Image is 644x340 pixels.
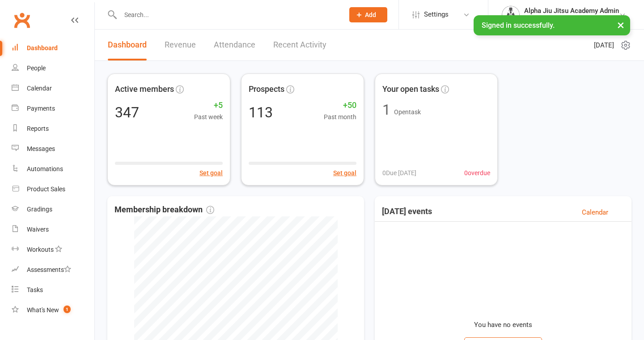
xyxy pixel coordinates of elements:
[594,40,614,51] span: [DATE]
[482,21,555,30] span: Signed in successfully.
[12,219,94,240] a: Waivers
[199,168,223,178] button: Set goal
[27,65,46,72] div: People
[27,125,49,132] div: Reports
[249,105,273,120] div: 113
[12,78,94,99] a: Calendar
[165,30,196,60] a: Revenue
[12,99,94,119] a: Payments
[12,240,94,260] a: Workouts
[27,185,65,193] div: Product Sales
[324,112,356,122] span: Past month
[27,266,71,273] div: Assessments
[382,207,432,218] h3: [DATE] events
[12,159,94,179] a: Automations
[27,85,52,92] div: Calendar
[12,119,94,139] a: Reports
[115,105,139,120] div: 347
[27,306,59,314] div: What's New
[424,4,449,25] span: Settings
[613,15,629,34] button: ×
[12,199,94,219] a: Gradings
[12,280,94,300] a: Tasks
[12,139,94,159] a: Messages
[524,15,619,23] div: Alpha Jiu Jitsu Academy
[27,226,49,233] div: Waivers
[108,30,147,60] a: Dashboard
[27,246,54,253] div: Workouts
[382,168,416,178] span: 0 Due [DATE]
[64,306,71,313] span: 1
[12,179,94,199] a: Product Sales
[12,300,94,320] a: What's New1
[214,30,255,60] a: Attendance
[382,83,439,96] span: Your open tasks
[333,168,356,178] button: Set goal
[114,203,214,216] span: Membership breakdown
[349,7,387,22] button: Add
[194,99,223,112] span: +5
[27,145,55,152] div: Messages
[194,112,223,122] span: Past week
[27,286,43,293] div: Tasks
[394,108,421,116] span: Open task
[249,83,284,96] span: Prospects
[273,30,326,60] a: Recent Activity
[464,168,490,178] span: 0 overdue
[27,165,63,172] div: Automations
[118,9,338,21] input: Search...
[524,7,619,15] div: Alpha Jiu Jitsu Academy Admin
[324,99,356,112] span: +50
[27,44,58,52] div: Dashboard
[11,9,33,31] a: Clubworx
[502,6,520,24] img: thumb_image1751406779.png
[12,260,94,280] a: Assessments
[382,103,390,117] div: 1
[12,58,94,78] a: People
[27,206,52,213] div: Gradings
[582,207,608,218] a: Calendar
[27,105,55,112] div: Payments
[365,11,376,18] span: Add
[474,319,532,330] p: You have no events
[12,38,94,58] a: Dashboard
[115,83,174,96] span: Active members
